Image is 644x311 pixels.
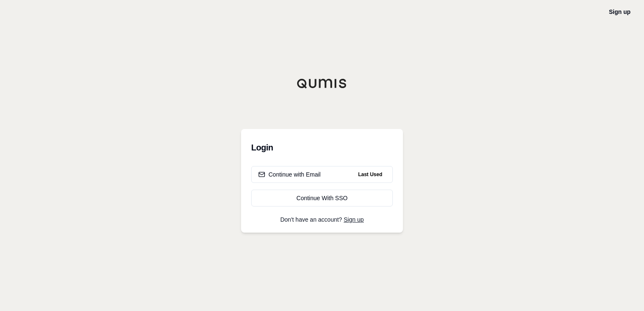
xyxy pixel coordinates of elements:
[258,170,321,179] div: Continue with Email
[251,166,393,183] button: Continue with EmailLast Used
[609,8,631,15] a: Sign up
[355,169,386,180] span: Last Used
[251,217,393,223] p: Don't have an account?
[297,78,347,88] img: Qumis
[344,216,364,223] a: Sign up
[258,194,386,202] div: Continue With SSO
[251,190,393,206] a: Continue With SSO
[251,139,393,156] h3: Login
